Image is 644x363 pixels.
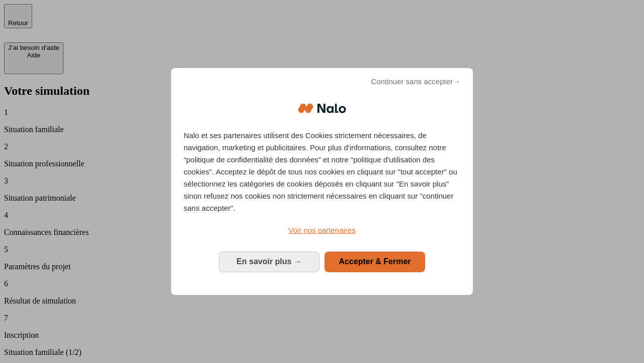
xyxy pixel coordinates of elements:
[298,93,346,124] img: Logo
[339,257,411,266] span: Accepter & Fermer
[236,257,302,266] span: En savoir plus →
[184,224,460,236] a: Voir nos partenaires
[219,252,319,272] button: En savoir plus: Configurer vos consentements
[288,226,355,234] span: Voir nos partenaires
[371,76,460,88] span: Continuer sans accepter→
[184,130,460,214] p: Nalo et ses partenaires utilisent des Cookies strictement nécessaires, de navigation, marketing e...
[325,252,425,272] button: Accepter & Fermer: Accepter notre traitement des données et fermer
[171,68,473,294] div: Bienvenue chez Nalo Gestion du consentement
